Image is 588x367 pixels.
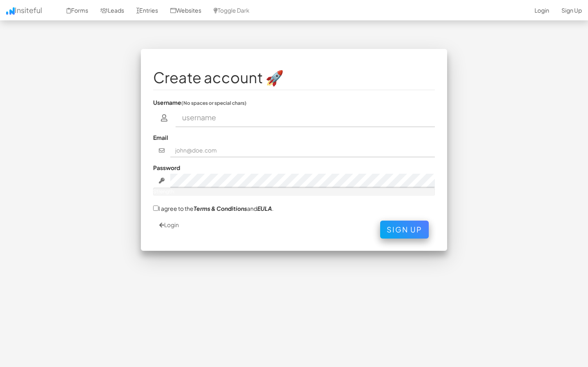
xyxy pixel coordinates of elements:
label: Password [153,164,180,172]
small: (No spaces or special chars) [181,100,247,106]
label: Username [153,98,247,106]
a: Terms & Conditions [194,205,247,212]
input: I agree to theTerms & ConditionsandEULA. [153,206,158,211]
button: Sign Up [380,221,429,239]
label: I agree to the and . [153,204,274,212]
a: EULA [257,205,272,212]
img: icon.png [6,7,15,15]
input: john@doe.com [170,144,435,157]
input: username [176,108,435,127]
a: Login [159,221,179,228]
label: Email [153,133,168,141]
h1: Create account 🚀 [153,69,435,86]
